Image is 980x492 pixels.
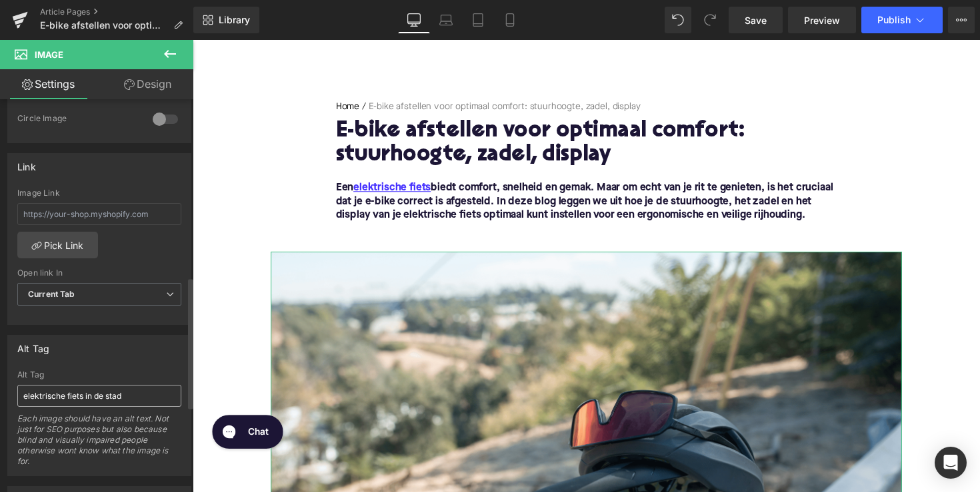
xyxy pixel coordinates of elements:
div: Alt Tag [17,370,181,379]
span: Image [35,49,63,60]
input: https://your-shop.myshopify.com [17,203,181,225]
strong: Een biedt comfort, snelheid en gemak. Maar om echt van je rit te genieten, is het cruciaal dat je... [147,146,656,185]
div: Open link In [17,268,181,278]
div: Link [17,154,36,172]
a: Pick Link [17,232,98,258]
span: Save [745,13,767,27]
a: Home [147,62,171,76]
button: More [948,7,975,33]
a: Article Pages [40,7,193,17]
a: Tablet [462,7,494,33]
a: Laptop [430,7,462,33]
div: Alt Tag [17,336,49,354]
a: Desktop [398,7,430,33]
a: Mobile [494,7,526,33]
span: Publish [877,15,911,25]
input: Your alt tags go here [17,385,181,407]
div: Open Intercom Messenger [935,447,967,479]
b: Current Tab [28,289,75,299]
div: Circle Image [17,113,139,127]
h1: E-bike afstellen voor optimaal comfort: stuurhoogte, zadel, display [147,82,660,131]
div: Each image should have an alt text. Not just for SEO purposes but also because blind and visually... [17,413,181,475]
a: Design [99,69,196,99]
a: New Library [193,7,259,33]
span: / [171,62,180,76]
span: Preview [804,13,840,27]
a: elektrische fiets [165,145,244,159]
button: Undo [665,7,691,33]
nav: breadcrumbs [147,62,660,82]
span: Library [219,14,250,26]
a: Preview [788,7,856,33]
span: E-bike afstellen voor optimaal comfort: stuurhoogte, zadel, display [40,20,168,31]
button: Redo [697,7,723,33]
button: Publish [861,7,943,33]
div: Image Link [17,188,181,198]
iframe: Gorgias live chat messenger [13,379,99,423]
